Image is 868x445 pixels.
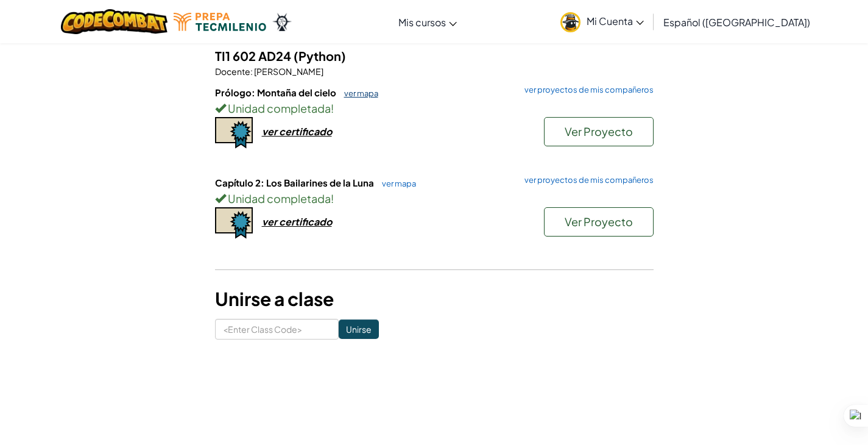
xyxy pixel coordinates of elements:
span: ! [331,101,334,115]
a: Mi Cuenta [554,2,650,41]
span: [PERSON_NAME] [253,66,323,77]
span: Español ([GEOGRAPHIC_DATA]) [663,16,810,29]
span: TI1 602 AD24 [215,48,294,63]
img: Ozaria [272,13,292,31]
span: Ver Proyecto [565,124,633,138]
span: Mi Cuenta [587,15,644,27]
span: Capítulo 2: Los Bailarines de la Luna [215,177,376,188]
a: ver mapa [376,179,416,188]
a: ver certificado [215,125,332,138]
span: Prólogo: Montaña del cielo [215,87,338,98]
span: Unidad completada [226,101,331,115]
span: Mis cursos [398,16,446,29]
a: ver proyectos de mis compañeros [518,86,654,94]
span: (Python) [294,48,346,63]
a: ver proyectos de mis compañeros [518,176,654,184]
img: CodeCombat logo [61,9,168,34]
button: Ver Proyecto [544,207,654,237]
input: <Enter Class Code> [215,319,339,340]
input: Unirse [339,319,379,339]
span: : [250,66,253,77]
img: Tecmilenio logo [174,13,266,31]
a: ver certificado [215,215,332,228]
div: ver certificado [262,215,332,228]
span: ! [331,191,334,205]
img: certificate-icon.png [215,117,253,149]
a: Español ([GEOGRAPHIC_DATA]) [657,5,816,38]
img: certificate-icon.png [215,207,253,239]
img: avatar [560,12,580,32]
span: Unidad completada [226,191,331,205]
span: Ver Proyecto [565,215,633,229]
h3: Unirse a clase [215,285,654,313]
span: Docente [215,66,250,77]
div: ver certificado [262,125,332,138]
a: ver mapa [338,88,378,98]
a: Mis cursos [392,5,463,38]
button: Ver Proyecto [544,117,654,146]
